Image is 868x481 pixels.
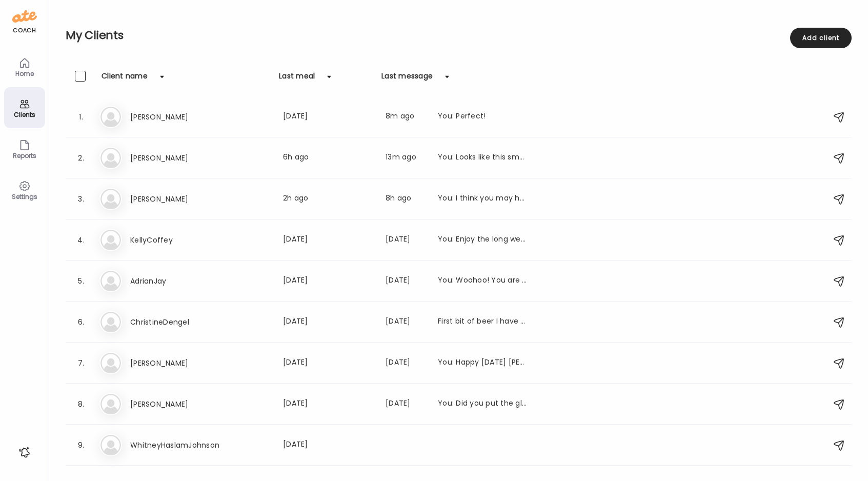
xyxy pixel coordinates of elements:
div: 3. [75,193,87,205]
h3: AdrianJay [130,275,220,287]
div: Last message [381,71,433,87]
div: [DATE] [283,275,373,287]
div: Last meal [279,71,315,87]
div: Settings [6,193,43,200]
img: ate [12,8,37,25]
div: [DATE] [283,439,373,451]
div: First bit of beer I have had in a very long time but the ginger was intriguing and actually was j... [438,316,528,328]
div: 5. [75,275,87,287]
div: 8m ago [386,111,426,123]
h2: My Clients [66,28,852,43]
div: You: I think you may have forgotten to wear your Whoop last night. There is no data for [DATE]. [438,193,528,205]
div: Reports [6,152,43,159]
h3: ChristineDengel [130,316,220,328]
div: [DATE] [386,234,426,246]
h3: [PERSON_NAME] [130,357,220,369]
div: Clients [6,111,43,118]
div: 6. [75,316,87,328]
div: 1. [75,111,87,123]
div: [DATE] [386,357,426,369]
div: Client name [102,71,148,87]
div: [DATE] [386,398,426,410]
h3: WhitneyHaslamJohnson [130,439,220,451]
h3: [PERSON_NAME] [130,111,220,123]
div: [DATE] [386,316,426,328]
div: [DATE] [283,234,373,246]
div: You: Enjoy the long weekend. Let me know if I can help you plan for success and stay on track. Yo... [438,234,528,246]
div: 8. [75,398,87,410]
div: [DATE] [283,111,373,123]
div: 2h ago [283,193,373,205]
div: You: Looks like this smoothie held you 4 hours! [438,152,528,164]
div: 9. [75,439,87,451]
div: 6h ago [283,152,373,164]
div: 13m ago [386,152,426,164]
div: 8h ago [386,193,426,205]
h3: [PERSON_NAME] [130,152,220,164]
div: 2. [75,152,87,164]
div: 4. [75,234,87,246]
div: Add client [790,28,852,48]
div: coach [13,26,36,35]
div: You: Happy [DATE] [PERSON_NAME]. I hope you had a great week! Do you have any weekend events or d... [438,357,528,369]
h3: KellyCoffey [130,234,220,246]
div: Home [6,70,43,77]
div: 7. [75,357,87,369]
div: [DATE] [386,275,426,287]
div: [DATE] [283,357,373,369]
div: You: Woohoo! You are back! I was starting to wonder about you!!!! [438,275,528,287]
div: You: Did you put the glucose monitor on? [438,398,528,410]
div: You: Perfect! [438,111,528,123]
h3: [PERSON_NAME] [130,193,220,205]
div: [DATE] [283,316,373,328]
h3: [PERSON_NAME] [130,398,220,410]
div: [DATE] [283,398,373,410]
